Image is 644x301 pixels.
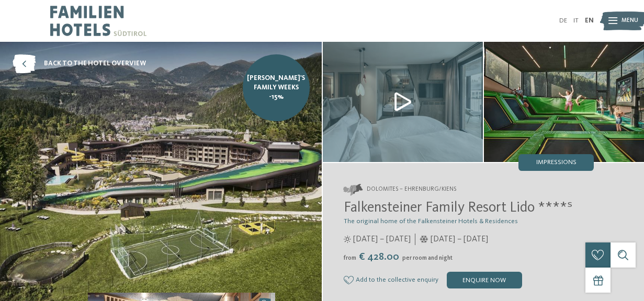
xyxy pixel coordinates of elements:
[344,236,351,243] i: Opening times in summer
[447,272,522,288] div: enquire now
[573,17,579,24] a: IT
[344,201,572,215] span: Falkensteiner Family Resort Lido ****ˢ
[402,255,453,261] span: per room and night
[536,159,577,166] span: Impressions
[13,54,146,73] a: back to the hotel overview
[484,42,644,162] img: The family hotel near the Dolomites with unique flair
[344,218,518,225] span: The original home of the Falkensteiner Hotels & Residences
[344,255,356,261] span: from
[243,54,310,121] a: [PERSON_NAME]'s Family Weeks -15%
[420,236,428,243] i: Opening times in winter
[622,17,638,25] span: Menu
[323,42,483,162] img: The family hotel near the Dolomites with unique flair
[353,234,411,245] span: [DATE] – [DATE]
[431,234,488,245] span: [DATE] – [DATE]
[367,186,456,194] span: Dolomites – Ehrenburg/Kiens
[356,276,438,284] span: Add to the collective enquiry
[44,59,146,68] span: back to the hotel overview
[247,74,305,102] span: [PERSON_NAME]'s Family Weeks -15%
[357,252,401,262] span: € 428.00
[559,17,567,24] a: DE
[585,17,594,24] a: EN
